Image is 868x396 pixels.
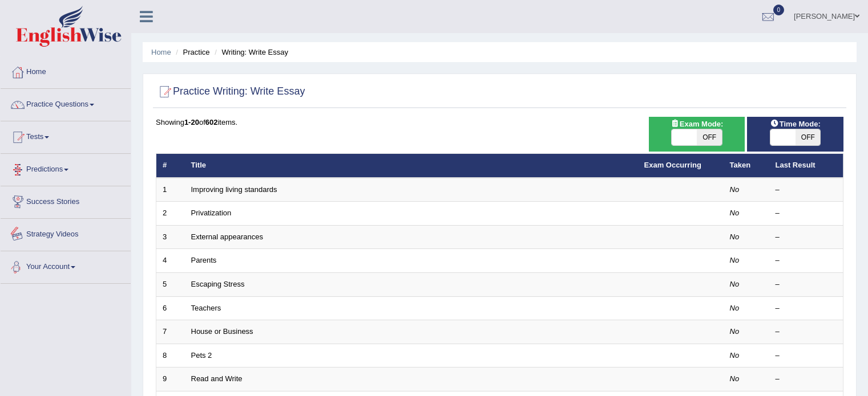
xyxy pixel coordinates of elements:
em: No [730,232,740,241]
em: No [730,374,740,383]
a: House or Business [191,327,253,336]
td: 2 [156,202,185,226]
a: External appearances [191,232,263,241]
a: Improving living standards [191,185,277,194]
em: No [730,327,740,336]
span: 0 [773,5,785,15]
div: – [776,185,837,195]
th: Taken [724,154,769,178]
td: 8 [156,344,185,368]
a: Read and Write [191,374,243,383]
div: – [776,208,837,219]
div: – [776,255,837,266]
td: 6 [156,296,185,320]
div: – [776,350,837,361]
span: OFF [697,129,722,145]
b: 602 [205,118,218,126]
a: Exam Occurring [644,161,701,169]
th: Last Result [769,154,843,178]
b: 1-20 [184,118,199,126]
a: Home [1,56,131,85]
div: – [776,303,837,314]
a: Your Account [1,251,131,280]
td: 7 [156,320,185,344]
span: Exam Mode: [666,118,728,130]
a: Parents [191,256,217,264]
a: Strategy Videos [1,219,131,247]
a: Practice Questions [1,89,131,117]
td: 4 [156,249,185,273]
div: – [776,279,837,290]
em: No [730,280,740,288]
em: No [730,209,740,217]
div: Show exams occurring in exams [649,117,745,152]
div: – [776,374,837,385]
a: Success Stories [1,186,131,215]
span: Time Mode: [766,118,825,130]
li: Writing: Write Essay [212,47,288,58]
a: Predictions [1,154,131,182]
a: Tests [1,121,131,150]
em: No [730,185,740,194]
em: No [730,351,740,360]
td: 3 [156,225,185,249]
a: Privatization [191,209,232,217]
td: 1 [156,178,185,202]
div: – [776,232,837,243]
div: – [776,326,837,337]
span: OFF [796,129,821,145]
a: Escaping Stress [191,280,245,288]
li: Practice [173,47,209,58]
a: Pets 2 [191,351,212,360]
th: Title [185,154,638,178]
td: 5 [156,273,185,297]
a: Home [151,48,171,56]
em: No [730,256,740,264]
td: 9 [156,368,185,391]
h2: Practice Writing: Write Essay [156,83,305,100]
em: No [730,304,740,312]
a: Teachers [191,304,221,312]
th: # [156,154,185,178]
div: Showing of items. [156,117,843,128]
